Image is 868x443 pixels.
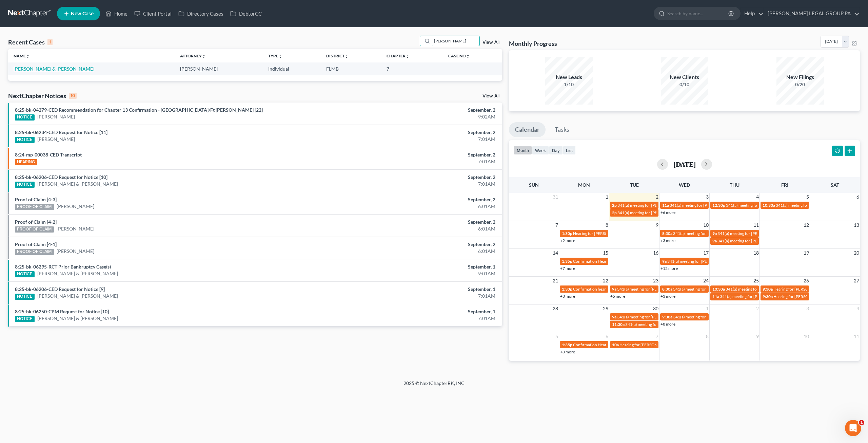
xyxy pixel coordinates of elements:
[57,248,94,255] a: [PERSON_NAME]
[705,304,709,313] span: 1
[15,286,105,292] a: 8:25-bk-06206-CED Request for Notice [9]
[776,73,824,81] div: New Filings
[340,129,495,136] div: September, 2
[552,277,559,285] span: 21
[845,420,861,436] iframe: Intercom live chat
[573,342,651,347] span: Confirmation Hearing for [PERSON_NAME]
[57,225,94,232] a: [PERSON_NAME]
[8,38,53,46] div: Recent Cases
[726,287,791,292] span: 341(a) meeting for [PERSON_NAME]
[853,221,860,229] span: 13
[15,309,109,314] a: 8:25-bk-06250-CPM Request for Notice [10]
[660,238,675,243] a: +3 more
[241,380,627,392] div: 2025 © NextChapterBK, INC
[340,107,495,113] div: September, 2
[15,129,107,135] a: 8:25-bk-06234-CED Request for Notice [11]
[773,287,859,292] span: Hearing for [PERSON_NAME] [PERSON_NAME]
[652,277,659,285] span: 23
[466,54,470,58] i: unfold_more
[578,182,590,188] span: Mon
[482,40,499,45] a: View All
[763,287,773,292] span: 9:30a
[340,113,495,120] div: 9:02AM
[340,136,495,143] div: 7:01AM
[57,203,94,210] a: [PERSON_NAME]
[15,226,54,233] div: PROOF OF CLAIM
[71,11,94,16] span: New Case
[662,231,672,236] span: 8:30a
[227,7,265,20] a: DebtorCC
[8,92,77,100] div: NextChapter Notices
[562,287,572,292] span: 1:30p
[175,62,263,75] td: [PERSON_NAME]
[776,203,841,208] span: 341(a) meeting for [PERSON_NAME]
[15,241,57,247] a: Proof of Claim [4-1]
[673,231,738,236] span: 341(a) meeting for [PERSON_NAME]
[853,249,860,257] span: 20
[560,294,575,299] a: +3 more
[37,315,118,322] a: [PERSON_NAME] & [PERSON_NAME]
[741,7,764,20] a: Help
[755,193,759,201] span: 4
[37,181,118,187] a: [PERSON_NAME] & [PERSON_NAME]
[703,249,709,257] span: 17
[202,54,206,58] i: unfold_more
[662,287,672,292] span: 8:30a
[340,315,495,322] div: 7:01AM
[673,161,696,168] h2: [DATE]
[803,332,810,340] span: 10
[15,197,57,202] a: Proof of Claim [4-3]
[617,210,719,215] span: 341(a) meeting for [PERSON_NAME] & [PERSON_NAME]
[340,219,495,225] div: September, 2
[612,287,616,292] span: 9a
[673,314,738,319] span: 341(a) meeting for [PERSON_NAME]
[15,182,35,188] div: NOTICE
[655,193,659,201] span: 2
[15,316,35,322] div: NOTICE
[803,249,810,257] span: 19
[278,54,282,58] i: unfold_more
[662,259,667,264] span: 9a
[180,53,206,58] a: Attorneyunfold_more
[560,349,575,354] a: +8 more
[705,193,709,201] span: 3
[605,332,609,340] span: 6
[549,146,563,155] button: day
[340,196,495,203] div: September, 2
[340,293,495,299] div: 7:01AM
[340,263,495,270] div: September, 1
[667,7,729,20] input: Search by name...
[602,249,609,257] span: 15
[652,249,659,257] span: 16
[69,93,77,99] div: 10
[610,294,625,299] a: +5 more
[660,294,675,299] a: +3 more
[321,62,381,75] td: FLMB
[856,193,860,201] span: 6
[340,248,495,255] div: 6:01AM
[573,287,686,292] span: Confirmation hearing for [PERSON_NAME] & [PERSON_NAME]
[387,53,410,58] a: Chapterunfold_more
[803,221,810,229] span: 12
[344,54,349,58] i: unfold_more
[717,238,783,243] span: 341(a) meeting for [PERSON_NAME]
[482,94,499,98] a: View All
[660,266,678,271] a: +12 more
[514,146,532,155] button: month
[552,193,559,201] span: 31
[263,62,321,75] td: Individual
[720,294,785,299] span: 341(a) meeting for [PERSON_NAME]
[340,308,495,315] div: September, 1
[803,277,810,285] span: 26
[14,66,94,72] a: [PERSON_NAME] & [PERSON_NAME]
[15,294,35,300] div: NOTICE
[755,304,759,313] span: 2
[612,203,617,208] span: 2p
[14,53,30,58] a: Nameunfold_more
[661,73,708,81] div: New Clients
[563,146,576,155] button: list
[612,210,617,215] span: 2p
[562,342,572,347] span: 1:35p
[340,151,495,158] div: September, 2
[705,332,709,340] span: 8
